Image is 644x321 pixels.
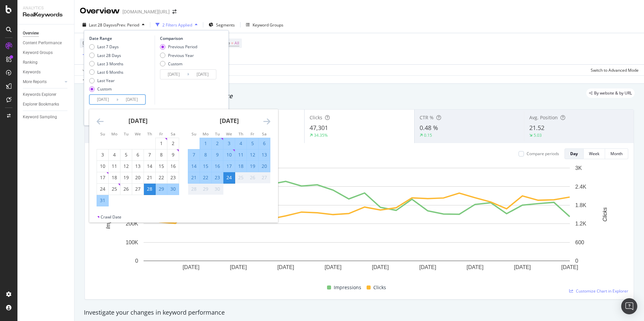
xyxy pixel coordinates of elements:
div: Last Year [89,78,123,83]
td: Selected. Thursday, September 4, 2025 [235,138,247,149]
td: Not available. Sunday, September 28, 2025 [188,183,200,195]
div: Previous Year [168,53,194,58]
div: 1 [156,140,167,147]
div: 8 [200,151,211,158]
text: [DATE] [230,264,247,270]
span: Clicks [310,114,322,121]
div: 5 [247,140,258,147]
text: Impressions [105,200,111,229]
text: 3K [575,165,582,171]
button: Add Filter [80,51,107,59]
div: 6 [259,140,270,147]
div: 7 [188,151,200,158]
div: 31 [97,197,108,204]
td: Choose Monday, August 11, 2025 as your check-out date. It’s available. [109,160,120,172]
div: 1 [200,140,211,147]
span: Customize Chart in Explorer [576,288,628,294]
div: 25 [109,186,120,192]
div: Previous Year [160,53,197,58]
div: 30 [167,186,179,192]
text: 0 [575,258,578,264]
div: 34.35% [314,132,328,138]
div: Last 3 Months [97,61,123,67]
div: 12 [120,163,132,170]
td: Selected. Monday, September 1, 2025 [200,138,212,149]
td: Selected. Wednesday, September 3, 2025 [223,138,235,149]
div: 11 [235,151,247,158]
small: Th [147,131,152,136]
small: Sa [262,131,267,136]
div: 17 [223,163,235,170]
div: 11 [109,163,120,170]
span: CTR % [420,114,434,121]
svg: A chart. [90,165,623,281]
small: Tu [215,131,220,136]
span: Avg. Position [529,114,558,121]
div: [DOMAIN_NAME][URL] [122,8,170,15]
button: Segments [206,19,237,30]
div: Keyword Groups [23,49,53,56]
div: 2 [167,140,179,147]
button: Month [605,148,628,159]
div: Custom [89,86,123,92]
div: 16 [212,163,223,170]
div: Last 6 Months [89,69,123,75]
td: Selected. Tuesday, September 2, 2025 [212,138,223,149]
div: RealKeywords [23,11,69,19]
td: Choose Wednesday, August 6, 2025 as your check-out date. It’s available. [132,149,144,160]
td: Selected. Saturday, September 20, 2025 [259,160,270,172]
span: Device [83,40,95,46]
div: 19 [247,163,258,170]
div: 28 [188,186,200,192]
small: Th [238,131,243,136]
td: Choose Saturday, August 16, 2025 as your check-out date. It’s available. [167,160,179,172]
a: Explorer Bookmarks [23,101,69,108]
td: Choose Monday, August 25, 2025 as your check-out date. It’s available. [109,183,120,195]
div: 23 [212,174,223,181]
div: 24 [223,174,235,181]
td: Choose Tuesday, August 19, 2025 as your check-out date. It’s available. [120,172,132,183]
div: Last 6 Months [97,69,123,75]
div: Last 28 Days [89,53,123,58]
div: Week [589,151,599,156]
div: 15 [156,163,167,170]
td: Not available. Saturday, September 27, 2025 [259,172,270,183]
div: 15 [200,163,211,170]
a: Keyword Groups [23,49,69,56]
div: 6 [132,151,144,158]
div: 23 [167,174,179,181]
small: Sa [171,131,175,136]
div: 24 [97,186,108,192]
div: 3 [223,140,235,147]
div: Last 3 Months [89,61,123,67]
td: Choose Wednesday, August 27, 2025 as your check-out date. It’s available. [132,183,144,195]
button: Last 28 DaysvsPrev. Period [80,19,147,30]
input: End Date [189,70,216,79]
div: Analytics [23,5,69,11]
td: Choose Friday, August 1, 2025 as your check-out date. It’s available. [156,138,167,149]
span: 21.52 [529,124,544,132]
td: Selected. Tuesday, September 16, 2025 [212,160,223,172]
td: Selected. Thursday, September 18, 2025 [235,160,247,172]
text: [DATE] [372,264,389,270]
td: Choose Friday, August 15, 2025 as your check-out date. It’s available. [156,160,167,172]
td: Selected as end date. Wednesday, September 24, 2025 [223,172,235,183]
div: 18 [109,174,120,181]
td: Not available. Monday, September 29, 2025 [200,183,212,195]
div: 21 [188,174,200,181]
strong: [DATE] [128,117,148,125]
div: 25 [235,174,247,181]
div: 18 [235,163,247,170]
div: Content Performance [23,40,62,47]
div: Overview [80,5,120,17]
div: Last Year [97,78,115,83]
td: Choose Sunday, August 17, 2025 as your check-out date. It’s available. [97,172,109,183]
td: Selected as start date. Thursday, August 28, 2025 [144,183,156,195]
div: Previous Period [160,44,197,50]
div: Comparison [160,36,218,41]
button: Day [565,148,584,159]
div: 10 [97,163,108,170]
a: Keywords [23,69,69,76]
text: 600 [575,240,584,245]
div: 13 [132,163,144,170]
